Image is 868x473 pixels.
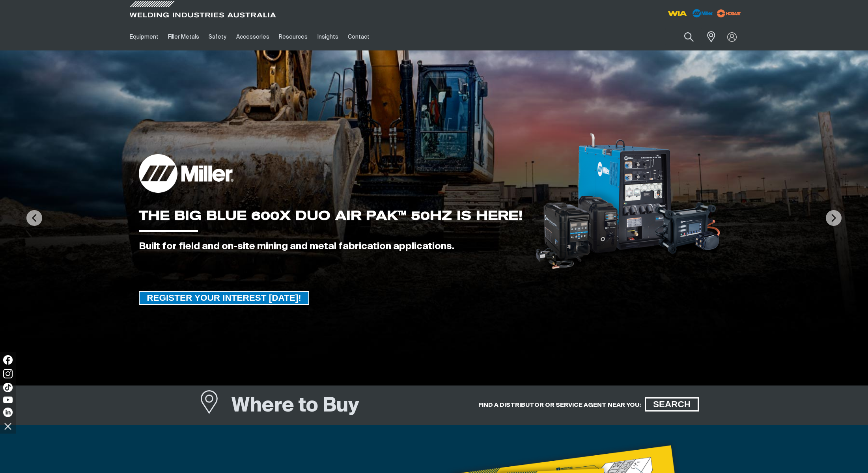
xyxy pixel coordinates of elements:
h5: FIND A DISTRIBUTOR OR SERVICE AGENT NEAR YOU: [478,401,641,409]
img: miller [715,7,743,19]
a: REGISTER YOUR INTEREST TODAY! [139,291,309,305]
nav: Main [125,23,589,50]
img: LinkedIn [3,408,13,417]
img: YouTube [3,397,13,403]
img: NextArrow [826,210,842,226]
img: Facebook [3,355,13,365]
a: SEARCH [645,397,699,412]
span: REGISTER YOUR INTEREST [DATE]! [140,291,308,305]
a: Equipment [125,23,163,50]
img: TikTok [3,383,13,392]
button: Search products [676,28,702,46]
div: THE BIG BLUE 600X DUO AIR PAK™ 50HZ IS HERE! [139,209,523,222]
a: Safety [204,23,231,50]
a: Filler Metals [163,23,204,50]
img: Instagram [3,369,13,378]
a: Accessories [231,23,274,50]
h1: Where to Buy [231,393,359,419]
div: Built for field and on-site mining and metal fabrication applications. [139,241,523,252]
input: Product name or item number... [665,28,702,46]
a: Insights [312,23,343,50]
img: PrevArrow [26,210,42,226]
a: Contact [343,23,374,50]
a: Resources [274,23,312,50]
span: SEARCH [646,397,698,412]
a: Where to Buy [200,393,232,422]
img: hide socials [1,419,15,433]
